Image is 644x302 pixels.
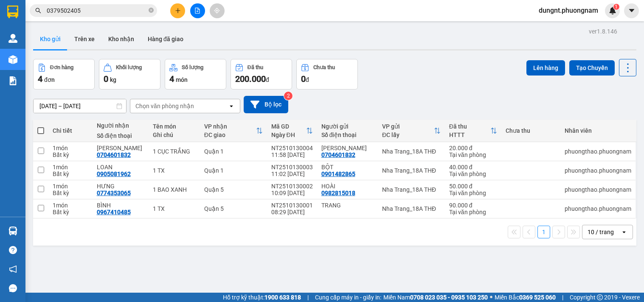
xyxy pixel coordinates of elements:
[271,123,306,130] div: Mã GD
[223,293,301,302] span: Hỗ trợ kỹ thuật:
[445,120,501,142] th: Toggle SortBy
[244,96,288,113] button: Bộ lọc
[315,293,381,302] span: Cung cấp máy in - giấy in:
[8,34,17,43] img: warehouse-icon
[506,127,556,134] div: Chưa thu
[9,284,17,292] span: message
[449,145,497,151] div: 20.000 đ
[53,190,88,196] div: Bất kỳ
[271,209,313,215] div: 08:29 [DATE]
[562,293,563,302] span: |
[449,164,497,171] div: 40.000 đ
[44,76,55,83] span: đơn
[271,151,313,158] div: 11:58 [DATE]
[306,76,309,83] span: đ
[235,74,266,84] span: 200.000
[321,123,374,130] div: Người gửi
[200,120,267,142] th: Toggle SortBy
[231,59,292,89] button: Đã thu200.000đ
[284,92,292,100] sup: 2
[204,186,263,193] div: Quận 5
[565,186,631,193] div: phuongthao.phuongnam
[378,120,445,142] th: Toggle SortBy
[97,145,145,151] div: TÂM THANH
[101,29,141,49] button: Kho nhận
[210,3,225,18] button: aim
[153,148,196,155] div: 1 CỤC TRẮNG
[204,123,256,130] div: VP nhận
[410,294,488,301] strong: 0708 023 035 - 0935 103 250
[97,164,145,171] div: LOAN
[321,151,355,158] div: 0704601832
[271,164,313,171] div: NT2510130003
[9,246,17,254] span: question-circle
[321,183,374,190] div: HOÀI
[321,190,355,196] div: 0982815018
[615,4,618,10] span: 1
[204,131,256,138] div: ĐC giao
[597,294,603,300] span: copyright
[97,151,131,158] div: 0704601832
[7,6,18,18] img: logo-vxr
[267,120,317,142] th: Toggle SortBy
[53,209,88,215] div: Bất kỳ
[50,64,73,70] div: Đơn hàng
[149,7,154,15] span: close-circle
[204,167,263,174] div: Quận 1
[621,229,627,235] svg: open
[321,145,374,151] div: TÂM THANH
[565,167,631,174] div: phuongthao.phuongnam
[194,8,200,14] span: file-add
[565,127,631,134] div: Nhân viên
[165,59,226,89] button: Số lượng4món
[97,202,145,209] div: BÌNH
[153,186,196,193] div: 1 BAO XANH
[532,5,605,16] span: dungnt.phuongnam
[53,127,88,134] div: Chi tiết
[182,64,203,70] div: Số lượng
[449,171,497,177] div: Tại văn phòng
[97,122,145,129] div: Người nhận
[589,27,617,36] div: ver 1.8.146
[8,76,17,85] img: solution-icon
[53,151,88,158] div: Bất kỳ
[97,183,145,190] div: HƯNG
[271,145,313,151] div: NT2510130004
[383,293,488,302] span: Miền Nam
[321,171,355,177] div: 0901482865
[537,226,550,238] button: 1
[53,202,88,209] div: 1 món
[8,55,17,64] img: warehouse-icon
[490,296,492,299] span: ⚪️
[495,293,556,302] span: Miền Bắc
[271,202,313,209] div: NT2510130001
[33,59,95,89] button: Đơn hàng4đơn
[53,183,88,190] div: 1 món
[382,131,434,138] div: ĐC lấy
[169,74,174,84] span: 4
[153,131,196,138] div: Ghi chú
[97,171,131,177] div: 0905081962
[247,64,263,70] div: Đã thu
[449,209,497,215] div: Tại văn phòng
[33,29,67,49] button: Kho gửi
[449,131,490,138] div: HTTT
[153,205,196,212] div: 1 TX
[53,171,88,177] div: Bất kỳ
[67,29,101,49] button: Trên xe
[628,7,636,14] span: caret-down
[382,123,434,130] div: VP gửi
[9,265,17,273] span: notification
[382,205,441,212] div: Nha Trang_18A THĐ
[519,294,556,301] strong: 0369 525 060
[214,8,220,14] span: aim
[271,190,313,196] div: 10:09 [DATE]
[271,171,313,177] div: 11:02 [DATE]
[153,167,196,174] div: 1 TX
[526,60,565,75] button: Lên hàng
[104,74,108,84] span: 0
[47,6,147,15] input: Tìm tên, số ĐT hoặc mã đơn
[8,226,17,235] img: warehouse-icon
[97,209,131,215] div: 0967410485
[271,183,313,190] div: NT2510130002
